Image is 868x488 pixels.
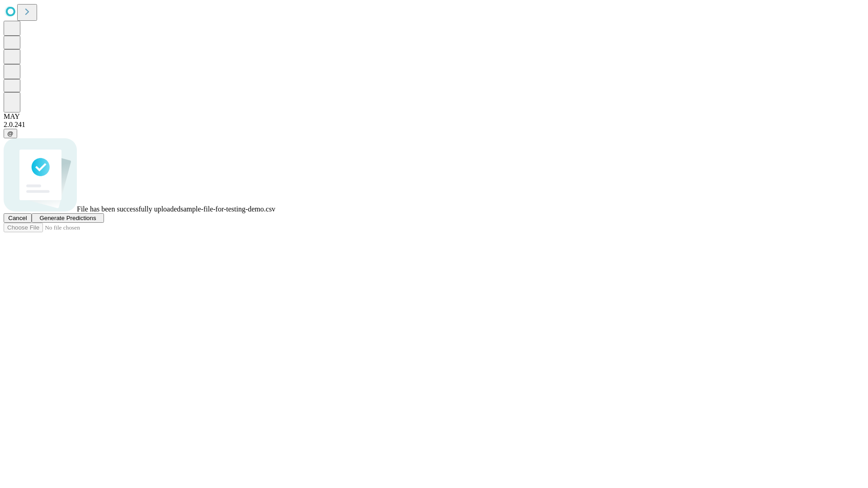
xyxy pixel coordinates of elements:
span: @ [7,130,14,137]
span: Cancel [8,215,27,221]
span: File has been successfully uploaded [77,205,180,213]
span: sample-file-for-testing-demo.csv [180,205,275,213]
div: MAY [4,113,864,121]
span: Generate Predictions [39,215,96,221]
button: Cancel [4,213,32,223]
div: 2.0.241 [4,121,864,129]
button: Generate Predictions [32,213,104,223]
button: @ [4,129,17,138]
